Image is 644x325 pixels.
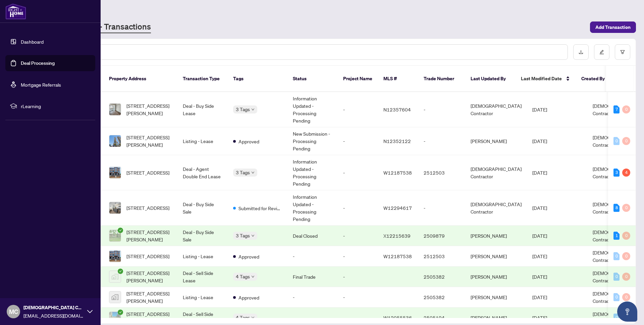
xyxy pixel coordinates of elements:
[287,226,338,246] td: Deal Closed
[532,315,547,321] span: [DATE]
[622,273,630,281] div: 0
[21,102,91,110] span: rLearning
[236,314,250,321] span: 4 Tags
[418,127,465,155] td: -
[383,253,412,259] span: W12187538
[593,229,644,242] span: [DEMOGRAPHIC_DATA] Contractor
[465,287,527,308] td: [PERSON_NAME]
[9,307,18,316] span: MC
[383,315,412,321] span: W12055536
[465,155,527,190] td: [DEMOGRAPHIC_DATA] Contractor
[228,66,287,92] th: Tags
[236,232,250,239] span: 3 Tags
[118,310,123,315] span: check-circle
[516,66,576,92] th: Last Modified Date
[287,246,338,267] td: -
[576,66,616,92] th: Created By
[177,190,228,226] td: Deal - Buy Side Sale
[287,190,338,226] td: Information Updated - Processing Pending
[287,66,338,92] th: Status
[126,290,172,305] span: [STREET_ADDRESS][PERSON_NAME]
[338,92,378,127] td: -
[251,108,255,111] span: down
[613,232,620,240] div: 1
[593,311,644,324] span: [DEMOGRAPHIC_DATA] Contractor
[622,105,630,113] div: 0
[126,269,172,284] span: [STREET_ADDRESS][PERSON_NAME]
[109,312,121,323] img: thumbnail-img
[5,3,26,19] img: logo
[613,204,620,212] div: 8
[338,66,378,92] th: Project Name
[126,204,169,212] span: [STREET_ADDRESS]
[465,246,527,267] td: [PERSON_NAME]
[238,138,259,145] span: Approved
[126,228,172,243] span: [STREET_ADDRESS][PERSON_NAME]
[238,204,282,212] span: Submitted for Review
[622,204,630,212] div: 0
[383,205,412,211] span: W12294617
[287,127,338,155] td: New Submission - Processing Pending
[126,134,172,148] span: [STREET_ADDRESS][PERSON_NAME]
[109,230,121,241] img: thumbnail-img
[338,127,378,155] td: -
[383,233,411,239] span: X12215639
[622,137,630,145] div: 0
[21,82,61,88] a: Mortgage Referrals
[23,304,84,311] span: [DEMOGRAPHIC_DATA] Contractor
[177,127,228,155] td: Listing - Lease
[613,137,620,145] div: 0
[236,105,250,113] span: 3 Tags
[378,66,418,92] th: MLS #
[109,135,121,147] img: thumbnail-img
[109,291,121,303] img: thumbnail-img
[613,105,620,113] div: 7
[532,294,547,300] span: [DATE]
[109,202,121,214] img: thumbnail-img
[287,287,338,308] td: -
[109,167,121,178] img: thumbnail-img
[383,138,411,144] span: N12352122
[532,170,547,176] span: [DATE]
[622,252,630,260] div: 0
[338,226,378,246] td: -
[613,314,620,322] div: 0
[238,253,259,260] span: Approved
[622,169,630,177] div: 4
[177,155,228,190] td: Deal - Agent Double End Lease
[251,316,255,319] span: down
[593,134,644,148] span: [DEMOGRAPHIC_DATA] Contractor
[521,75,562,82] span: Last Modified Date
[418,190,465,226] td: -
[418,92,465,127] td: -
[177,92,228,127] td: Deal - Buy Side Lease
[177,226,228,246] td: Deal - Buy Side Sale
[532,138,547,144] span: [DATE]
[418,155,465,190] td: 2512503
[465,267,527,287] td: [PERSON_NAME]
[622,232,630,240] div: 0
[338,246,378,267] td: -
[251,234,255,237] span: down
[126,252,169,260] span: [STREET_ADDRESS]
[126,169,169,176] span: [STREET_ADDRESS]
[418,246,465,267] td: 2512503
[287,155,338,190] td: Information Updated - Processing Pending
[590,21,636,33] button: Add Transaction
[595,22,631,33] span: Add Transaction
[613,273,620,281] div: 0
[465,127,527,155] td: [PERSON_NAME]
[251,171,255,174] span: down
[177,246,228,267] td: Listing - Lease
[599,50,604,54] span: edit
[573,44,589,60] button: download
[593,249,644,263] span: [DEMOGRAPHIC_DATA] Contractor
[620,50,625,54] span: filter
[383,170,412,176] span: W12187538
[21,39,44,45] a: Dashboard
[338,155,378,190] td: -
[236,169,250,176] span: 3 Tags
[177,66,228,92] th: Transaction Type
[593,270,644,283] span: [DEMOGRAPHIC_DATA] Contractor
[418,287,465,308] td: 2505382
